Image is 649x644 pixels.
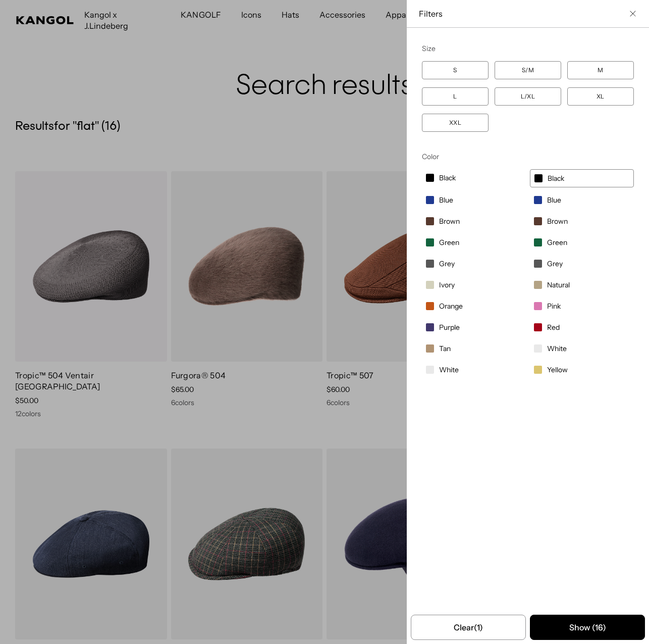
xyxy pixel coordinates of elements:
span: Grey [547,259,563,268]
span: Black [548,174,564,183]
span: White [439,365,459,374]
label: S/M [495,61,561,79]
div: Size [422,44,634,53]
label: XXL [422,114,489,132]
div: Color [422,152,634,161]
label: S [422,61,489,79]
span: Yellow [547,365,568,374]
label: XL [567,87,634,106]
label: M [567,61,634,79]
span: Green [439,238,459,247]
span: Red [547,323,560,332]
span: Pink [547,302,561,311]
button: Remove all filters [411,615,526,640]
span: Natural [547,280,570,289]
span: Grey [439,259,455,268]
span: Orange [439,302,463,311]
span: Black [439,173,456,182]
span: Tan [439,344,451,353]
span: Ivory [439,280,455,289]
span: Blue [547,195,561,205]
span: White [547,344,567,353]
label: L [422,87,489,106]
label: L/XL [495,87,561,106]
span: Purple [439,323,460,332]
span: Filters [419,8,625,19]
button: Apply selected filters [530,615,645,640]
span: Brown [439,217,460,226]
span: Brown [547,217,568,226]
button: Close filter list [629,10,637,18]
span: Green [547,238,567,247]
span: Blue [439,195,453,205]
